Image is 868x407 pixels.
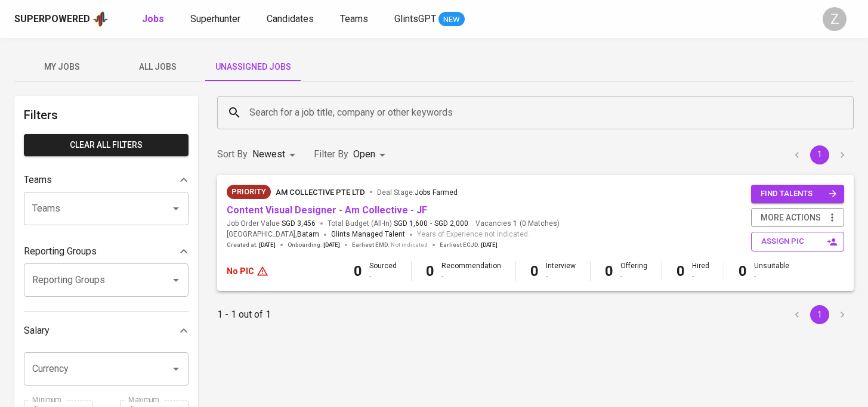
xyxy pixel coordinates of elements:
button: assign pic [751,232,844,251]
a: Superpoweredapp logo [14,10,109,28]
span: Earliest EMD : [352,241,428,249]
div: Teams [24,168,189,192]
div: Z [823,7,847,31]
span: [DATE] [259,241,276,249]
span: Glints Managed Talent [331,230,405,238]
a: Superhunter [190,12,243,27]
span: Candidates [267,13,314,24]
span: My Jobs [21,60,103,74]
p: 1 - 1 out of 1 [217,307,271,322]
div: Newest [252,144,299,166]
button: page 1 [810,145,829,164]
a: GlintsGPT NEW [394,12,465,27]
div: Reporting Groups [24,240,189,263]
a: Content Visual Designer - Am Collective - JF [227,204,427,216]
span: [DATE] [481,241,498,249]
span: NEW [438,14,465,26]
p: Newest [252,147,285,161]
div: New Job received from Demand Team [227,185,271,199]
span: Total Budget (All-In) [328,219,468,229]
div: Offering [620,261,647,281]
nav: pagination navigation [786,305,854,324]
span: Priority [227,186,271,198]
div: Interview [546,261,576,281]
span: - [430,219,432,229]
div: - [369,271,397,281]
span: AM Collective Pte Ltd [276,188,365,197]
p: Sort By [217,147,248,161]
nav: pagination navigation [786,145,854,164]
p: No PIC [227,265,254,277]
span: [GEOGRAPHIC_DATA] , [227,229,319,241]
div: Hired [692,261,709,281]
span: Clear All filters [33,138,179,153]
div: - [546,271,576,281]
b: Jobs [142,13,164,24]
div: - [441,271,501,281]
span: Years of Experience not indicated. [417,229,530,241]
button: Clear All filters [24,134,189,156]
button: Open [168,200,184,217]
span: 1 [511,219,517,229]
span: SGD 3,456 [282,219,316,229]
span: All Jobs [117,60,198,74]
p: Teams [24,173,52,187]
div: Salary [24,319,189,343]
span: SGD 1,600 [394,219,428,229]
p: Salary [24,324,50,338]
div: - [754,271,789,281]
div: Recommendation [441,261,501,281]
b: 0 [530,263,539,279]
button: more actions [751,208,844,228]
span: Teams [340,13,368,24]
span: more actions [761,210,821,225]
p: Filter By [314,147,348,161]
h6: Filters [24,105,189,125]
div: Open [353,144,390,166]
span: Earliest ECJD : [440,241,498,249]
span: Deal Stage : [377,188,458,197]
button: Open [168,361,184,377]
span: Batam [297,229,319,241]
span: Jobs Farmed [415,188,458,197]
button: find talents [751,185,844,203]
b: 0 [426,263,434,279]
button: page 1 [810,305,829,324]
span: assign pic [761,235,836,248]
span: Superhunter [190,13,240,24]
a: Candidates [267,12,316,27]
p: Reporting Groups [24,244,97,259]
span: [DATE] [323,241,340,249]
a: Jobs [142,12,166,27]
span: GlintsGPT [394,13,436,24]
span: SGD 2,000 [434,219,468,229]
span: Unassigned Jobs [212,60,294,74]
a: Teams [340,12,370,27]
span: Job Order Value [227,219,316,229]
span: Open [353,148,375,160]
b: 0 [739,263,747,279]
span: Vacancies ( 0 Matches ) [475,219,560,229]
button: Open [168,272,184,288]
span: find talents [761,187,837,201]
div: Sourced [369,261,397,281]
div: - [620,271,647,281]
span: Onboarding : [288,241,340,249]
span: Created at : [227,241,276,249]
b: 0 [354,263,362,279]
b: 0 [605,263,613,279]
div: - [692,271,709,281]
b: 0 [677,263,685,279]
span: Not indicated [391,241,428,249]
div: Unsuitable [754,261,789,281]
img: app logo [92,10,109,28]
div: Superpowered [14,13,90,26]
